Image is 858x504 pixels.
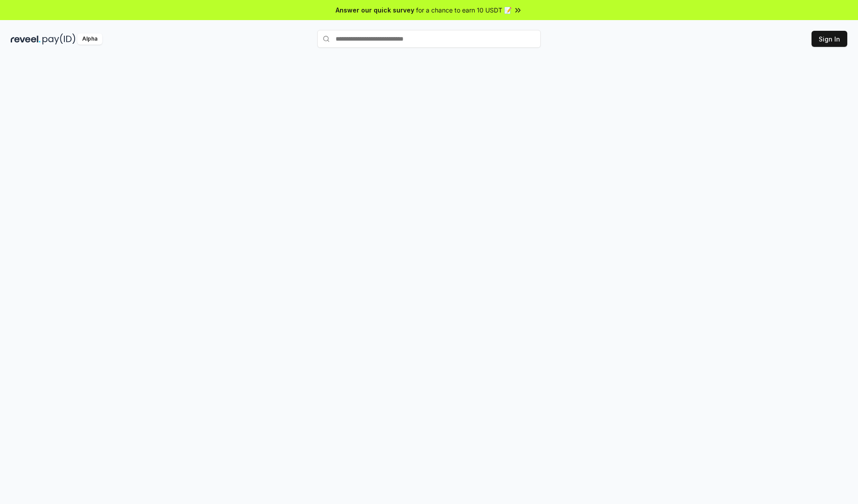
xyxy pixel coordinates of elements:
img: pay_id [42,33,76,45]
img: reveel_dark [11,33,41,45]
button: Sign In [812,31,847,47]
span: for a chance to earn 10 USDT 📝 [416,5,512,15]
div: Alpha [77,33,102,45]
span: Answer our quick survey [336,5,414,15]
